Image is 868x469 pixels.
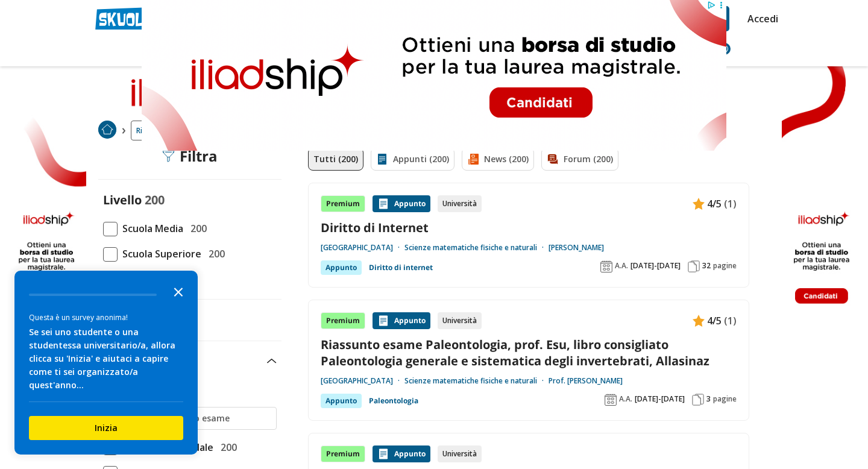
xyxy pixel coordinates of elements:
img: Anno accademico [605,394,617,406]
span: 3 [706,394,711,404]
div: Appunto [321,394,362,408]
span: 4/5 [707,313,722,329]
a: Ricerca [131,121,166,140]
div: Se sei uno studente o una studentessa universitario/a, allora clicca su 'Inizia' e aiutaci a capi... [29,326,183,392]
span: [DATE]-[DATE] [631,261,681,271]
div: Università [438,312,482,329]
img: Forum filtro contenuto [547,153,559,165]
a: News (200) [462,148,534,171]
a: Home [98,121,116,140]
span: 200 [204,246,225,262]
div: Appunto [373,445,430,462]
a: Appunti (200) [371,148,454,171]
img: Home [98,121,116,139]
a: Tutti (200) [308,148,363,171]
span: (1) [724,196,737,212]
div: Premium [321,195,365,212]
a: Accedi [747,6,773,31]
div: Filtra [163,148,218,165]
a: [GEOGRAPHIC_DATA] [321,243,404,253]
div: Premium [321,445,365,462]
button: Inizia [29,416,183,440]
span: Scuola Media [118,221,183,236]
span: A.A. [619,394,632,404]
img: Appunti contenuto [693,315,705,327]
div: Premium [321,312,365,329]
img: Filtra filtri mobile [163,150,175,162]
span: 200 [216,439,237,455]
a: Scienze matematiche fisiche e naturali [404,243,549,253]
img: News filtro contenuto [467,153,479,165]
a: Forum (200) [541,148,618,171]
div: Appunto [373,312,430,329]
a: [PERSON_NAME] [549,243,604,253]
img: Pagine [688,260,700,272]
span: [DATE]-[DATE] [635,394,685,404]
div: Questa è un survey anonima! [29,312,183,323]
img: Appunti contenuto [377,198,389,210]
img: Appunti contenuto [377,448,389,460]
span: (1) [724,313,737,329]
img: Appunti filtro contenuto [376,153,388,165]
span: pagine [713,261,737,271]
img: Appunti contenuto [693,198,705,210]
div: Università [438,445,482,462]
a: [GEOGRAPHIC_DATA] [321,376,404,386]
img: Anno accademico [600,260,612,272]
span: Scuola Superiore [118,246,201,262]
a: Prof. [PERSON_NAME] [549,376,623,386]
span: pagine [713,394,737,404]
a: Riassunto esame Paleontologia, prof. Esu, libro consigliato Paleontologia generale e sistematica ... [321,336,737,369]
span: A.A. [615,261,628,271]
span: 32 [702,261,711,271]
span: 4/5 [707,196,722,212]
span: 200 [145,192,165,208]
button: Close the survey [166,279,190,303]
a: Paleontologia [369,394,418,408]
img: Pagine [692,394,704,406]
div: Università [438,195,482,212]
a: Diritto di Internet [321,219,737,236]
a: Diritto di internet [369,260,433,275]
div: Appunto [373,195,430,212]
label: Livello [103,192,142,208]
input: Ricerca materia o esame [125,412,271,424]
div: Appunto [321,260,362,275]
img: Appunti contenuto [377,315,389,327]
div: Survey [14,271,198,455]
span: 200 [186,221,207,236]
a: Scienze matematiche fisiche e naturali [404,376,549,386]
img: Apri e chiudi sezione [267,359,277,364]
